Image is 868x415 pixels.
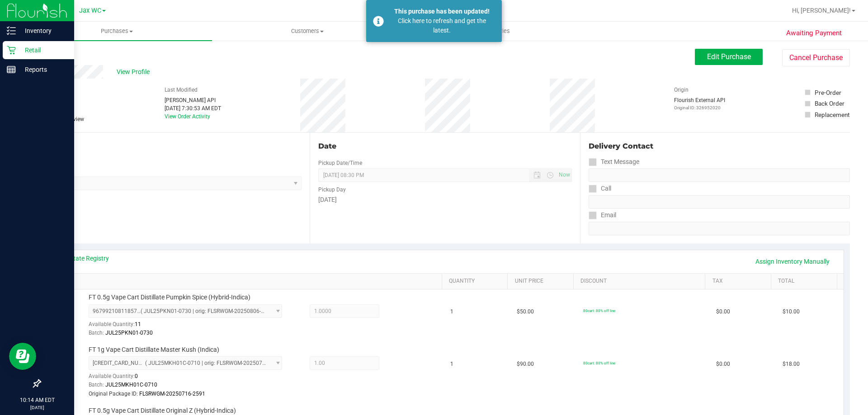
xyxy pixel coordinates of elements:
span: JUL25MKH01C-0710 [105,382,157,388]
div: Flourish External API [674,96,725,111]
span: Batch: [89,330,104,336]
div: Replacement [815,110,849,119]
button: Edit Purchase [695,49,763,65]
div: Click here to refresh and get the latest. [389,16,495,35]
label: Text Message [589,155,639,168]
span: 80cart: 80% off line [583,308,615,313]
input: Format: (999) 999-9999 [589,168,850,182]
span: Edit Purchase [707,52,751,61]
label: Call [589,182,611,195]
label: Pickup Date/Time [318,159,362,167]
p: Original ID: 326952020 [674,104,725,111]
span: $90.00 [517,360,534,368]
span: FT 0.5g Vape Cart Distillate Original Z (Hybrid-Indica) [89,406,236,415]
span: FT 1g Vape Cart Distillate Master Kush (Indica) [89,345,219,354]
a: Purchases [22,22,212,41]
inline-svg: Inventory [7,26,16,35]
span: View Profile [117,67,153,77]
span: $18.00 [783,360,800,368]
p: Retail [16,45,70,56]
span: 1 [450,308,453,316]
div: Pre-Order [815,88,841,97]
span: Hi, [PERSON_NAME]! [792,7,851,14]
div: Back Order [815,99,844,108]
label: Email [589,209,616,222]
inline-svg: Retail [7,46,16,55]
a: Tax [712,278,768,285]
a: View State Registry [55,254,109,263]
span: $0.00 [716,360,730,368]
a: Total [778,278,833,285]
button: Cancel Purchase [782,49,850,66]
span: $10.00 [783,308,800,316]
div: [DATE] 7:30:53 AM EDT [165,104,221,112]
label: Last Modified [165,86,198,94]
input: Format: (999) 999-9999 [589,195,850,209]
span: $50.00 [517,308,534,316]
label: Origin [674,86,689,94]
span: 11 [135,321,141,327]
div: [PERSON_NAME] API [165,96,221,104]
span: Customers [212,27,402,35]
a: View Order Activity [165,113,210,120]
span: Batch: [89,382,104,388]
span: 0 [135,373,138,379]
a: Assign Inventory Manually [750,254,835,269]
span: Jax WC [79,7,101,14]
p: 10:14 AM EDT [4,396,70,404]
span: 1 [450,360,453,368]
span: JUL25PKN01-0730 [105,330,153,336]
span: Original Package ID: [89,391,138,397]
span: $0.00 [716,308,730,316]
div: Available Quantity: [89,318,292,336]
span: Purchases [22,27,212,35]
div: [DATE] [318,195,571,205]
iframe: Resource center [9,343,36,370]
span: FT 0.5g Vape Cart Distillate Pumpkin Spice (Hybrid-Indica) [89,293,250,302]
label: Pickup Day [318,186,346,194]
a: Customers [212,22,402,41]
a: Quantity [449,278,504,285]
a: Unit Price [515,278,570,285]
div: This purchase has been updated! [389,7,495,16]
div: Date [318,141,571,152]
a: SKU [53,278,438,285]
div: Location [40,141,302,152]
a: Discount [580,278,702,285]
inline-svg: Reports [7,65,16,74]
p: [DATE] [4,404,70,411]
div: Available Quantity: [89,370,292,387]
span: Awaiting Payment [786,28,842,38]
div: Delivery Contact [589,141,850,152]
span: FLSRWGM-20250716-2591 [139,391,205,397]
p: Inventory [16,25,70,36]
p: Reports [16,64,70,75]
span: 80cart: 80% off line [583,361,615,365]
